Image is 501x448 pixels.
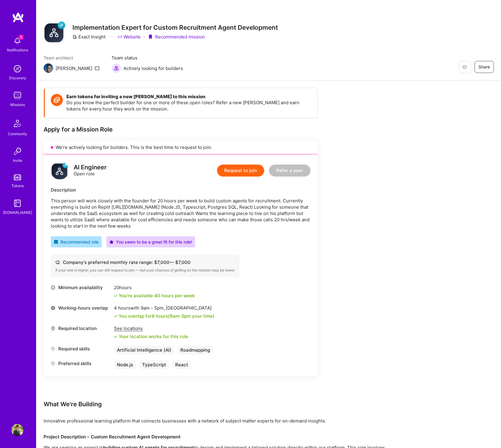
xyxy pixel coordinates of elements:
div: React [172,360,191,369]
a: Website [118,34,141,40]
i: icon Mail [95,66,99,71]
span: 9am - 5pm , [139,305,166,311]
i: icon RecommendedBadge [54,240,58,244]
div: 20 hours [114,284,195,291]
div: If your rate is higher, you can still request to join — but your chances of getting on the missio... [55,268,235,273]
i: icon Location [51,326,55,331]
img: Team Architect [44,63,53,73]
div: Required skills [51,346,111,352]
div: Missions [10,101,25,108]
div: Artificial Intelligence (AI) [114,346,174,354]
div: TypeScript [139,360,169,369]
span: Team status [112,55,183,61]
div: Node.js [114,360,136,369]
div: Invite [13,157,22,164]
div: [DOMAIN_NAME] [3,209,32,216]
img: discovery [11,63,23,75]
div: Tokens [11,183,24,189]
i: icon Tag [51,361,55,366]
div: We’re actively looking for builders. This is the best time to request to join. [44,141,318,154]
span: Share [478,64,490,70]
div: You're available 40 hours per week [114,292,195,299]
i: icon Check [114,335,118,338]
p: Innovative professional learning platform that connects businesses with a network of subject matt... [44,418,404,424]
div: 4 hours with [GEOGRAPHIC_DATA] [114,305,215,311]
img: Actively looking for builders [112,63,121,73]
img: Token icon [51,94,63,106]
div: Minimum availability [51,284,111,291]
div: Your location works for this role [114,333,188,340]
button: Refer a peer [269,165,310,177]
p: This person will work closely with the founder for 20 hours per week to build custom agents for r... [51,198,310,229]
div: Discovery [9,75,26,81]
div: Notifications [7,47,28,53]
span: Team architect [44,55,99,61]
i: icon World [51,306,55,310]
div: Recommended role [54,239,99,245]
div: Preferred skills [51,360,111,367]
div: See locations [114,325,188,331]
div: Working-hours overlap [51,305,111,311]
i: icon Clock [51,285,55,290]
button: Request to join [217,165,264,177]
div: Roadmapping [177,346,213,354]
img: Community [10,116,25,131]
img: logo [51,162,69,180]
div: What We're Building [44,400,404,408]
p: Do you know the perfect builder for one or more of these open roles? Refer a new [PERSON_NAME] an... [66,99,311,112]
div: Company's preferred monthly rate range: $ 7,000 — $ 7,000 [55,259,235,265]
div: AI Engineer [74,164,107,171]
i: icon PurpleStar [109,240,114,244]
span: 9am - 5pm [170,313,191,319]
h3: Implementation Expert for Custom Recruitment Agent Development [72,24,278,31]
img: teamwork [11,89,23,101]
div: Community [8,131,27,137]
img: guide book [11,197,23,209]
i: icon Check [114,294,118,298]
strong: Project Description – Custom Recruitment Agent Development [44,434,181,440]
i: icon PurpleRibbon [148,35,153,39]
img: User Avatar [11,424,23,436]
div: Required location [51,325,111,331]
img: Invite [11,145,23,157]
div: · [144,34,145,40]
button: Share [475,61,494,73]
div: You overlap for 8 hours ( your time) [119,313,215,319]
img: logo [12,12,24,23]
span: Actively looking for builders [124,65,183,71]
div: Exact Insight [72,34,105,40]
div: You seem to be a great fit for this role! [109,239,192,245]
span: 5 [19,35,23,40]
i: icon Cash [55,260,60,265]
div: Open role [74,164,107,177]
a: User Avatar [10,424,25,436]
div: Apply for a Mission Role [44,126,318,133]
i: icon CompanyGray [72,35,77,39]
img: Company Logo [44,21,65,43]
div: Description [51,187,310,193]
img: bell [11,35,23,47]
div: Recommended mission [148,34,205,40]
img: tokens [14,174,21,180]
i: icon EyeClosed [462,65,467,69]
h4: Earn tokens for inviting a new [PERSON_NAME] to this mission [66,94,311,99]
i: icon Check [114,314,118,318]
i: icon Tag [51,347,55,351]
div: [PERSON_NAME] [56,65,92,71]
